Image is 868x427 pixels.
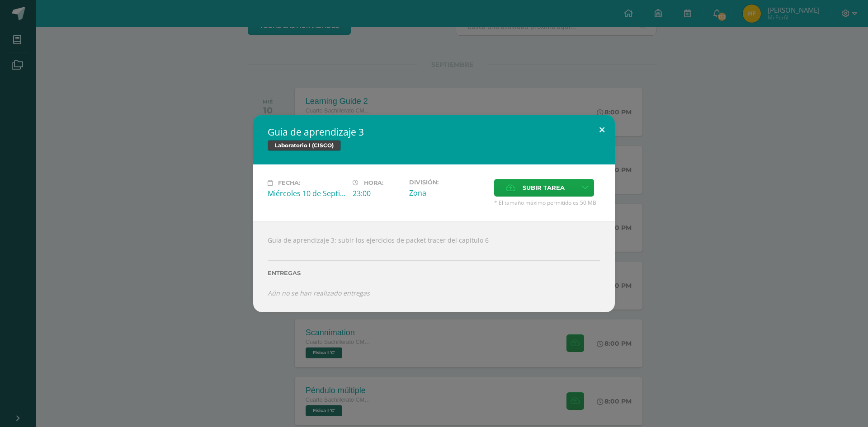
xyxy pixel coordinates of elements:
[589,115,615,145] button: Close (Esc)
[268,270,600,277] label: Entregas
[268,289,370,297] i: Aún no se han realizado entregas
[268,188,345,198] div: Miércoles 10 de Septiembre
[353,188,402,198] div: 23:00
[523,179,565,196] span: Subir tarea
[364,179,383,186] span: Hora:
[268,126,600,138] h2: Guia de aprendizaje 3
[278,179,300,186] span: Fecha:
[409,188,487,198] div: Zona
[253,221,615,312] div: Guía de aprendizaje 3: subir los ejercicios de packet tracer del capitulo 6
[409,179,487,186] label: División:
[494,199,600,206] span: * El tamaño máximo permitido es 50 MB
[268,140,341,151] span: Laboratorio I (CISCO)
